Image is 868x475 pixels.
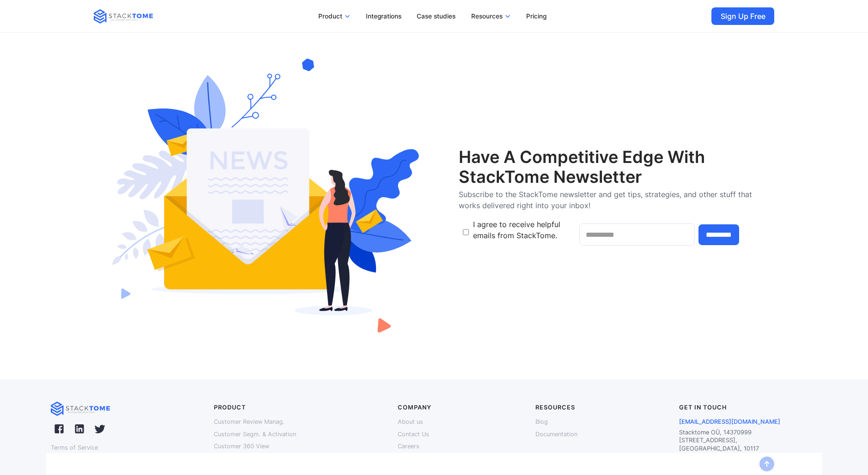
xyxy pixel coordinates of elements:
[463,228,469,236] input: I agree to receive helpful emails from StackTome.
[214,402,246,414] p: Product
[398,416,423,428] a: About us
[465,7,516,25] a: Resources
[214,440,269,452] a: Customer 360 View
[535,402,575,414] p: Resources
[520,7,552,25] a: Pricing
[526,12,546,20] p: Pricing
[214,428,296,440] a: Customer Segm. & Activation
[360,7,407,25] a: Integrations
[51,442,98,454] a: Terms of Service
[398,428,429,440] a: Contact Us
[711,7,774,25] a: Sign Up Free
[411,7,461,25] a: Case studies
[398,402,431,414] p: Company
[471,12,503,20] p: Resources
[214,416,285,428] a: Customer Review Manag.
[679,402,727,414] p: Get in touch
[312,7,356,25] a: Product
[473,219,575,241] span: I agree to receive helpful emails from StackTome.
[318,12,342,20] p: Product
[459,223,767,247] form: Email Form
[459,189,767,211] p: Subscribe to the StackTome newsletter and get tips, strategies, and other stuff that works delive...
[366,12,401,20] p: Integrations
[679,416,780,428] a: [EMAIL_ADDRESS][DOMAIN_NAME]
[535,416,548,428] a: Blog
[459,147,767,187] h1: Have A Competitive Edge With StackTome Newsletter
[417,12,455,20] p: Case studies
[679,428,759,461] a: Stacktome OÜ, 14370999[STREET_ADDRESS],[GEOGRAPHIC_DATA], 10117[GEOGRAPHIC_DATA]
[398,440,419,452] a: Careers
[679,428,759,461] p: Stacktome OÜ, 14370999 [STREET_ADDRESS], [GEOGRAPHIC_DATA], 10117 [GEOGRAPHIC_DATA]
[535,428,577,440] a: Documentation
